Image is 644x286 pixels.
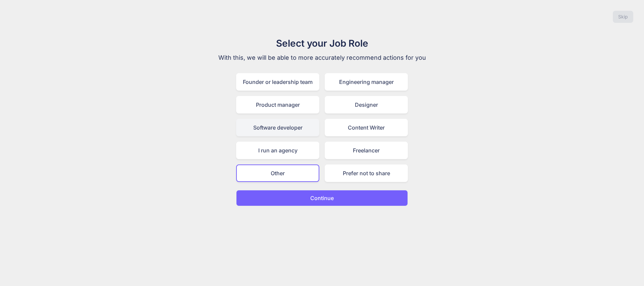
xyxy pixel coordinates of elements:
[209,36,435,50] h1: Select your Job Role
[325,96,408,113] div: Designer
[209,53,435,62] p: With this, we will be able to more accurately recommend actions for you
[325,164,408,182] div: Prefer not to share
[613,11,633,23] button: Skip
[236,119,319,136] div: Software developer
[236,190,408,206] button: Continue
[325,119,408,136] div: Content Writer
[325,142,408,159] div: Freelancer
[325,73,408,91] div: Engineering manager
[236,164,319,182] div: Other
[310,194,334,202] p: Continue
[236,96,319,113] div: Product manager
[236,142,319,159] div: I run an agency
[236,73,319,91] div: Founder or leadership team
